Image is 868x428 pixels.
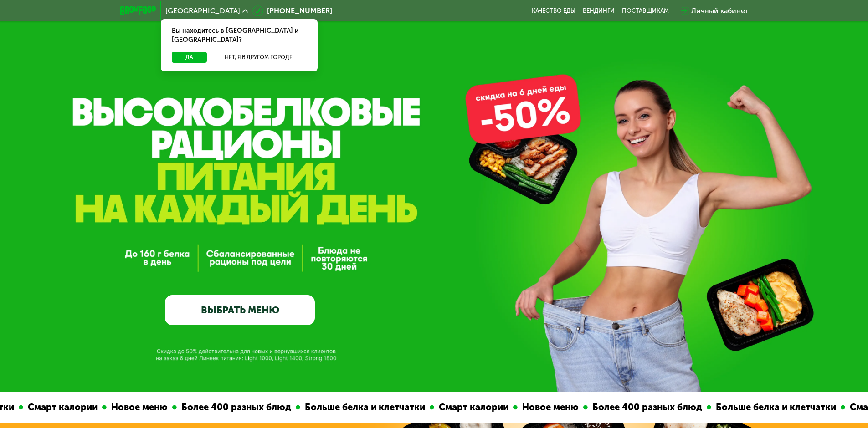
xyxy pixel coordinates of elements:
div: Вы находитесь в [GEOGRAPHIC_DATA] и [GEOGRAPHIC_DATA]? [161,19,318,52]
div: поставщикам [622,7,669,15]
div: Более 400 разных блюд [176,400,295,414]
a: ВЫБРАТЬ МЕНЮ [165,295,315,325]
div: Смарт калории [22,400,101,414]
div: Новое меню [517,400,582,414]
div: Новое меню [106,400,171,414]
div: Больше белка и клетчатки [710,400,840,414]
button: Да [172,52,207,63]
a: Качество еды [532,7,575,15]
button: Нет, я в другом городе [211,52,307,63]
a: [PHONE_NUMBER] [252,5,332,16]
div: Личный кабинет [691,5,749,16]
div: Более 400 разных блюд [587,400,706,414]
a: Вендинги [583,7,615,15]
div: Больше белка и клетчатки [299,400,429,414]
span: [GEOGRAPHIC_DATA] [165,7,240,15]
div: Смарт калории [433,400,512,414]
